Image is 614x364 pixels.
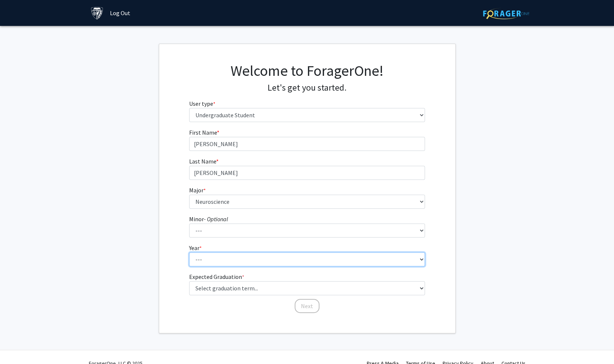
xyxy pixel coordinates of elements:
[6,331,31,358] iframe: Chat
[189,99,215,108] label: User type
[295,299,319,313] button: Next
[189,272,244,281] label: Expected Graduation
[189,129,217,136] span: First Name
[189,186,206,195] label: Major
[189,243,202,252] label: Year
[189,82,425,93] h4: Let's get you started.
[189,158,216,165] span: Last Name
[189,62,425,80] h1: Welcome to ForagerOne!
[91,7,104,20] img: Johns Hopkins University Logo
[189,215,228,223] label: Minor
[483,8,529,19] img: ForagerOne Logo
[204,215,228,223] i: - Optional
